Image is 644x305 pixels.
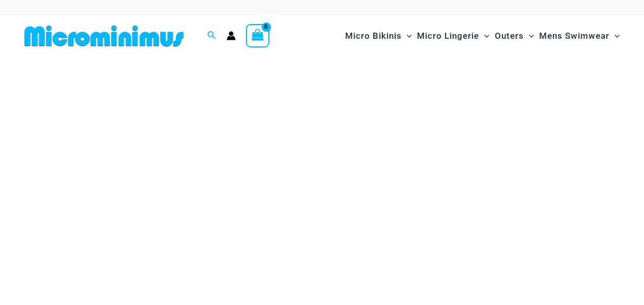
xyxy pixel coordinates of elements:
[537,20,622,52] a: Mens SwimwearMenu ToggleMenu Toggle
[539,23,609,49] span: Mens Swimwear
[609,23,620,49] span: Menu Toggle
[246,24,269,47] a: View Shopping Cart, empty
[417,23,479,49] span: Micro Lingerie
[492,20,537,52] a: OutersMenu ToggleMenu Toggle
[20,24,188,47] img: MM SHOP LOGO FLAT
[343,20,414,52] a: Micro BikinisMenu ToggleMenu Toggle
[341,19,624,53] nav: Site Navigation
[524,23,534,49] span: Menu Toggle
[345,23,402,49] span: Micro Bikinis
[479,23,489,49] span: Menu Toggle
[495,23,524,49] span: Outers
[207,30,216,42] a: Search icon link
[414,20,492,52] a: Micro LingerieMenu ToggleMenu Toggle
[227,31,236,40] a: Account icon link
[402,23,412,49] span: Menu Toggle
